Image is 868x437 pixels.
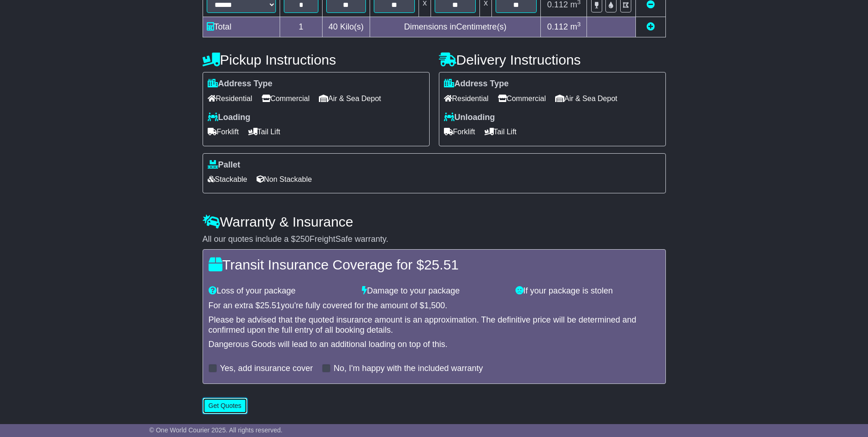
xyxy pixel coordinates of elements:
a: Add new item [647,22,655,31]
label: No, I'm happy with the included warranty [334,364,483,374]
sup: 3 [577,21,581,28]
div: Loss of your package [204,286,358,296]
div: For an extra $ you're fully covered for the amount of $ . [209,301,660,311]
div: If your package is stolen [511,286,664,296]
span: Stackable [208,172,247,186]
td: Total [203,17,280,37]
span: 250 [296,234,310,244]
h4: Warranty & Insurance [203,214,666,229]
div: Damage to your package [357,286,511,296]
span: 1,500 [424,301,445,310]
div: All our quotes include a $ FreightSafe warranty. [203,234,666,245]
button: Get Quotes [203,398,248,414]
label: Loading [208,113,251,123]
span: Tail Lift [485,125,517,139]
label: Address Type [208,79,273,89]
span: Non Stackable [257,172,312,186]
span: Tail Lift [248,125,281,139]
label: Pallet [208,160,240,170]
span: 25.51 [424,257,459,272]
span: Residential [208,91,252,106]
div: Please be advised that the quoted insurance amount is an approximation. The definitive price will... [209,315,660,335]
span: Commercial [498,91,546,106]
label: Yes, add insurance cover [220,364,313,374]
span: Forklift [208,125,239,139]
span: Air & Sea Depot [555,91,617,106]
td: Dimensions in Centimetre(s) [370,17,541,37]
label: Address Type [444,79,509,89]
span: Commercial [262,91,310,106]
h4: Transit Insurance Coverage for $ [209,257,660,272]
span: Forklift [444,125,475,139]
span: © One World Courier 2025. All rights reserved. [150,426,283,434]
td: 1 [280,17,323,37]
span: m [570,22,581,31]
h4: Delivery Instructions [439,52,666,67]
span: 25.51 [260,301,281,310]
h4: Pickup Instructions [203,52,430,67]
div: Dangerous Goods will lead to an additional loading on top of this. [209,340,660,350]
label: Unloading [444,113,495,123]
td: Kilo(s) [323,17,370,37]
span: Air & Sea Depot [319,91,381,106]
span: 0.112 [547,22,568,31]
span: Residential [444,91,489,106]
span: 40 [329,22,338,31]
